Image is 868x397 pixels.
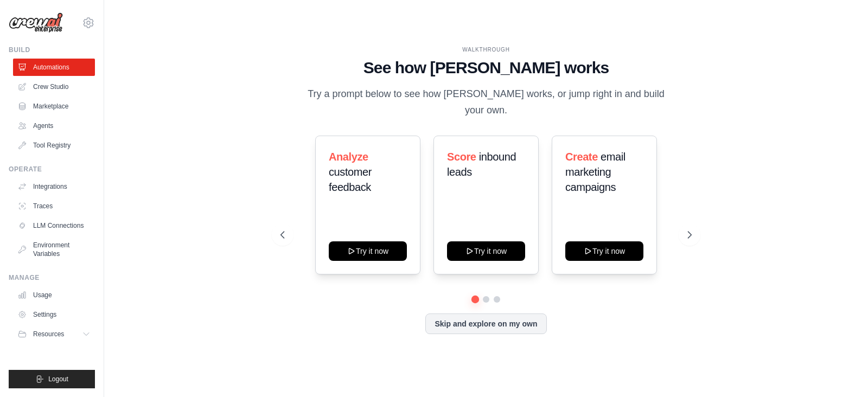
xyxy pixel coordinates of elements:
[9,273,95,282] div: Manage
[13,306,95,323] a: Settings
[33,330,64,338] span: Resources
[13,178,95,195] a: Integrations
[13,98,95,115] a: Marketplace
[304,86,668,118] p: Try a prompt below to see how [PERSON_NAME] works, or jump right in and build your own.
[329,241,407,261] button: Try it now
[329,166,372,193] span: customer feedback
[9,165,95,174] div: Operate
[48,375,68,383] span: Logout
[565,151,626,193] span: email marketing campaigns
[565,151,598,163] span: Create
[9,46,95,54] div: Build
[13,325,95,343] button: Resources
[9,370,95,388] button: Logout
[425,313,546,334] button: Skip and explore on my own
[13,217,95,234] a: LLM Connections
[447,151,516,178] span: inbound leads
[13,197,95,215] a: Traces
[280,46,692,54] div: WALKTHROUGH
[329,151,368,163] span: Analyze
[13,117,95,135] a: Agents
[565,241,643,261] button: Try it now
[13,59,95,76] a: Automations
[13,78,95,95] a: Crew Studio
[13,236,95,262] a: Environment Variables
[280,58,692,78] h1: See how [PERSON_NAME] works
[447,241,525,261] button: Try it now
[9,12,63,33] img: Logo
[13,137,95,154] a: Tool Registry
[13,286,95,304] a: Usage
[447,151,476,163] span: Score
